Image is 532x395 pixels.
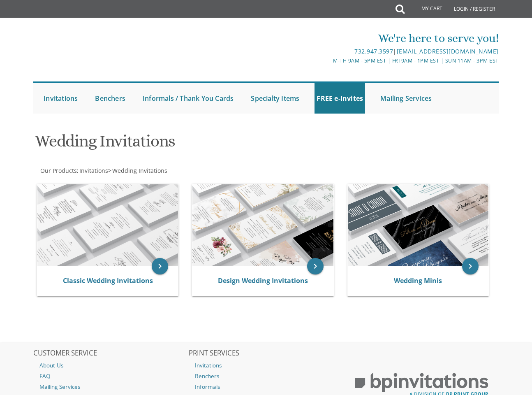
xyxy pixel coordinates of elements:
span: Invitations [79,167,108,174]
a: Mailing Services [378,83,434,114]
div: : [33,167,266,175]
a: keyboard_arrow_right [152,258,168,274]
a: Mailing Services [33,381,187,392]
a: FAQ [33,371,187,381]
img: Wedding Minis [348,184,488,267]
h1: Wedding Invitations [35,132,339,156]
a: Benchers [189,371,343,381]
div: We're here to serve you! [189,30,498,46]
a: Benchers [93,83,127,114]
h2: PRINT SERVICES [189,349,343,358]
a: Specialty Items [249,83,301,114]
a: FREE e-Invites [315,83,365,114]
a: About Us [33,360,187,371]
a: Classic Wedding Invitations [63,276,153,285]
div: | [189,46,498,56]
a: My Cart [404,1,448,17]
a: keyboard_arrow_right [307,258,324,274]
a: Invitations [79,167,108,174]
span: > [108,167,167,174]
img: Design Wedding Invitations [192,184,333,267]
a: Design Wedding Invitations [218,276,308,285]
img: Classic Wedding Invitations [37,184,178,267]
a: Informals [189,381,343,392]
a: [EMAIL_ADDRESS][DOMAIN_NAME] [397,47,499,55]
div: M-Th 9am - 5pm EST | Fri 9am - 1pm EST | Sun 11am - 3pm EST [189,56,498,65]
a: 732.947.3597 [354,47,393,55]
a: Wedding Invitations [111,167,167,174]
a: keyboard_arrow_right [462,258,479,274]
h2: CUSTOMER SERVICE [33,349,187,358]
a: Invitations [189,360,343,371]
a: Wedding Minis [394,276,442,285]
a: Invitations [42,83,80,114]
span: Wedding Invitations [112,167,167,174]
a: Our Products [39,167,77,174]
a: Informals / Thank You Cards [141,83,236,114]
